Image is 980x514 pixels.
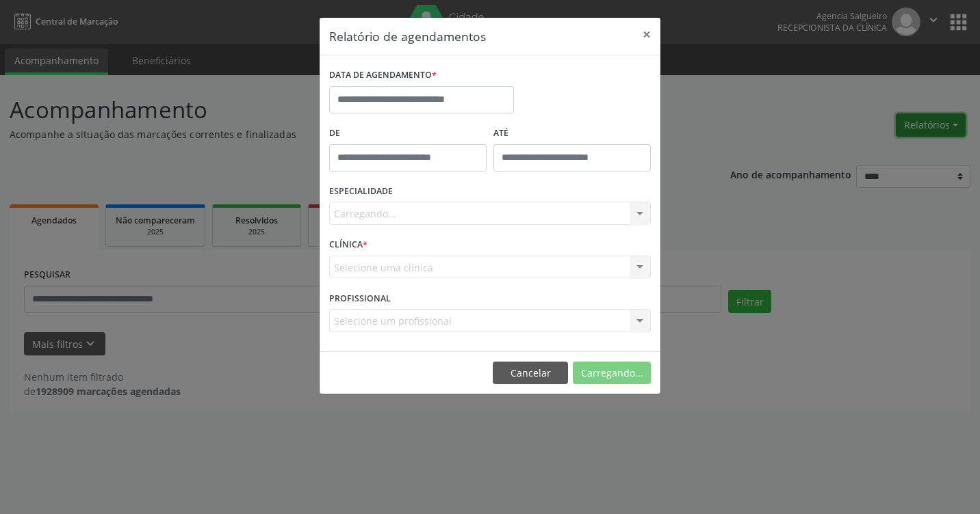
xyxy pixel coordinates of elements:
[329,288,391,309] label: PROFISSIONAL
[493,123,651,144] label: ATÉ
[493,362,568,385] button: Cancelar
[633,18,660,51] button: Close
[573,362,651,385] button: Carregando...
[329,181,393,202] label: ESPECIALIDADE
[329,234,367,256] label: CLÍNICA
[329,123,487,144] label: De
[329,65,437,86] label: DATA DE AGENDAMENTO
[329,27,486,45] h5: Relatório de agendamentos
